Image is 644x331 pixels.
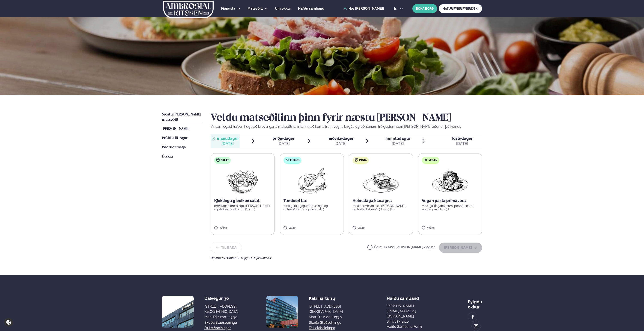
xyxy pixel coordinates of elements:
[214,198,271,203] p: Kjúklinga g beikon salat
[468,296,482,310] div: Fylgdu okkur
[362,167,400,195] img: Lasagna.png
[275,6,291,11] span: Um okkur
[424,158,427,162] img: Vegan.svg
[387,324,422,329] a: Hafðu samband form
[162,136,187,140] span: Prófílstillingar
[298,6,324,11] a: Hafðu samband
[387,292,419,301] span: Hafðu samband
[162,112,202,122] a: Næstu [PERSON_NAME] matseðill
[309,320,341,325] a: Skoða staðsetningu
[355,158,358,162] img: pasta.svg
[221,6,235,11] a: Þjónusta
[217,136,239,141] span: mánudagur
[468,312,477,321] a: image alt
[470,314,475,319] img: image alt
[238,256,249,260] span: (E ) Egg ,
[211,243,242,253] button: Til baka
[162,113,201,121] span: Næstu [PERSON_NAME] matseðill
[387,319,424,324] p: Sími: 784 1010
[394,7,398,10] span: is
[284,204,340,211] p: með gúrku- jógúrt dressingu og gufusoðnum hrísgrjónum (D )
[211,112,482,124] h2: Veldu matseðilinn þinn fyrir næstu [PERSON_NAME]
[214,204,271,211] p: með ranch dressingu, [PERSON_NAME] og stökkum gulrótum (G ) (E )
[204,314,238,320] div: Mon-Fri: 11:00 - 13:30
[353,204,409,211] p: með parmesan osti, [PERSON_NAME] og hvítlauksbrauði (D ) (G ) (E )
[412,4,437,13] button: BÓKA BORÐ
[290,159,299,162] span: Fiskur
[204,320,237,325] a: Skoða staðsetningu
[204,304,238,314] div: [STREET_ADDRESS], [GEOGRAPHIC_DATA]
[216,158,220,162] img: salad.svg
[472,322,481,331] a: image alt
[309,296,343,301] div: Katrínartún 4
[247,6,263,11] a: Matseðill
[249,256,271,260] span: (D ) Mjólkurvörur
[273,141,295,146] div: [DATE]
[431,167,469,195] img: Vegan.png
[273,136,295,141] span: þriðjudagur
[162,126,189,132] a: [PERSON_NAME]
[204,296,238,301] div: Dalvegur 30
[162,136,187,141] a: Prófílstillingar
[309,314,343,320] div: Mon-Fri: 11:00 - 13:30
[474,324,478,329] img: image alt
[162,145,186,150] a: Pöntunarsaga
[222,256,238,260] span: (G ) Glúten ,
[224,167,262,195] img: Salad.png
[217,141,239,146] div: [DATE]
[163,1,214,18] img: logo
[293,167,331,195] img: Fish.png
[439,243,482,253] button: [PERSON_NAME]
[4,318,13,327] a: Cookie settings
[162,154,173,159] a: Útskrá
[162,146,186,149] span: Pöntunarsaga
[284,198,340,203] p: Tandoori lax
[309,325,335,331] a: Fá leiðbeiningar
[162,155,173,158] span: Útskrá
[298,6,324,11] span: Hafðu samband
[247,6,263,11] span: Matseðill
[385,136,410,141] span: fimmtudagur
[387,304,424,319] a: [PERSON_NAME][EMAIL_ADDRESS][DOMAIN_NAME]
[211,124,482,129] p: Vinsamlegast hafðu í huga að breytingar á matseðlinum kunna að koma fram vegna birgða og pöntunum...
[327,141,354,146] div: [DATE]
[439,4,482,13] a: MATUR FYRIR FYRIRTÆKI
[452,136,473,141] span: föstudagur
[343,7,384,11] a: Hæ [PERSON_NAME]!
[204,325,231,331] a: Fá leiðbeiningar
[359,159,367,162] span: Pasta
[452,141,473,146] div: [DATE]
[211,256,482,260] div: Ofnæmi:
[266,296,298,328] img: image alt
[221,6,235,11] span: Þjónusta
[162,127,189,131] span: [PERSON_NAME]
[221,159,229,162] span: Salat
[162,296,194,328] img: image alt
[327,136,354,141] span: miðvikudagur
[391,7,407,10] button: is
[422,204,479,211] p: með kjúklingabaunum, pepperonata sósu og zucchini (G )
[385,141,410,146] div: [DATE]
[275,6,291,11] a: Um okkur
[309,304,343,314] div: [STREET_ADDRESS], [GEOGRAPHIC_DATA]
[428,159,437,162] span: Vegan
[286,158,289,162] img: fish.svg
[353,198,409,203] p: Heimalagað lasagna
[422,198,479,203] p: Vegan pasta primavera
